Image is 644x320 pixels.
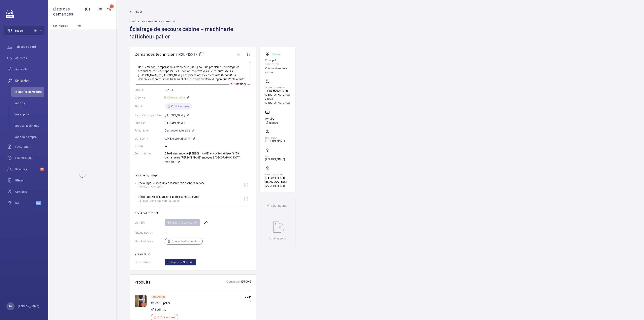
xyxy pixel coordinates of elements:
[76,25,103,27] p: Titre
[267,203,289,207] h1: Historique
[15,79,44,83] span: Demandes
[14,135,44,139] span: Vue équipe répar.
[165,136,196,141] p: WM Entrepôt (Stains)
[135,52,178,57] span: Demandes techniciens
[265,52,271,57] img: elevator.svg
[135,174,251,177] h2: Réserve(s) liée(s)
[165,128,190,133] span: Demande facturable
[8,304,12,308] p: RW
[4,26,44,35] button: Filtres1
[150,199,180,203] span: Demande non facturable
[18,304,39,308] p: [PERSON_NAME]
[245,295,251,299] p: -- €
[265,66,290,74] a: Voir les dernières visites
[138,185,150,189] span: Réserve -
[130,25,256,47] h1: Éclairage de secours cabine + machinerie *afficheur palier
[229,82,248,86] p: AI Summary
[167,260,193,264] span: Envoyer sur Netsuite
[15,145,44,149] span: Facturation
[14,112,44,116] span: Vue supply
[15,67,44,71] span: Appareils
[157,315,175,319] p: Coût à estimer
[265,86,290,89] p: [STREET_ADDRESS]
[155,308,166,312] a: Sodimas
[135,280,151,285] h1: Produits
[265,89,290,97] p: 118 Bd Haussmann, [GEOGRAPHIC_DATA]
[15,156,44,160] span: Heures supp.
[152,296,165,298] p: Hors catalogue
[48,25,75,27] p: Site - Appareil
[14,124,44,128] span: Vue ass. technique
[245,299,251,302] p: -- €
[53,6,85,17] span: Liste des demandes
[34,29,37,32] span: 1
[265,155,285,157] p: CSM
[36,201,41,205] span: Beta
[14,101,44,105] span: Vue ops
[165,259,196,265] button: Envoyer sur Netsuite
[135,212,251,214] h2: Devis Salesforce
[165,113,190,118] p: [PERSON_NAME]
[178,52,204,57] span: R25-12317
[265,121,278,125] a: Étendu
[272,54,280,55] p: Working
[265,157,285,161] p: [PERSON_NAME]
[138,65,248,81] p: Une demande de réparation a été créée le [DATE] pour un problème d'éclairage de secours et d'affi...
[130,20,256,23] h2: Détails de la demande technicien
[14,90,44,94] span: Toutes les demandes
[135,295,147,307] img: 1758033631070-e09bb354-5917-4fa0-b7db-172d9750ec71
[135,253,251,256] h2: Netsuite SO
[15,29,23,33] span: Filtres
[166,96,185,99] span: Cette semaine
[15,167,38,171] span: Réserves
[265,139,285,143] p: [PERSON_NAME]
[226,280,240,285] p: Coût total :
[265,58,290,62] p: Principal
[15,56,44,60] span: Activités
[265,117,278,121] p: Myrabo
[138,199,150,203] span: Réserve -
[15,201,36,205] span: IoT
[165,160,175,164] span: Modifier
[240,280,251,285] p: 125,00 €
[150,185,164,189] span: Facturable :
[265,176,290,188] p: [PERSON_NAME][EMAIL_ADDRESS][DOMAIN_NAME]
[269,236,286,240] p: Coming soon
[265,173,290,176] p: Supply manager
[265,62,290,66] p: 920070010
[151,301,181,305] p: Afficheur palier
[15,178,44,182] span: Bilans
[40,168,44,171] span: 25
[265,137,285,139] p: Technicien
[265,97,290,105] p: 75008 [GEOGRAPHIC_DATA]
[142,303,145,306] p: 3
[15,190,44,194] span: Contacts
[134,10,142,14] span: Retour
[15,45,44,49] span: Tableau de bord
